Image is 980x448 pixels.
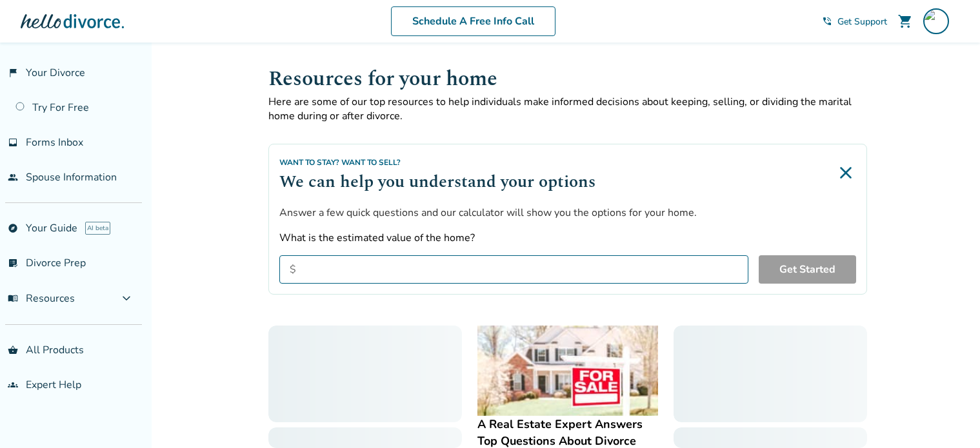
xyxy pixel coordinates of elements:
p: Here are some of our top resources to help individuals make informed decisions about keeping, sel... [268,95,867,123]
h2: We can help you understand your options [279,169,595,195]
span: Forms Inbox [26,135,83,150]
span: expand_more [119,291,134,306]
label: What is the estimated value of the home? [279,231,856,245]
span: Resources [8,291,75,306]
a: Schedule A Free Info Call [391,6,555,36]
img: A Real Estate Expert Answers Top Questions About Divorce and the Home [477,326,658,416]
span: Get Support [837,15,887,28]
span: phone_in_talk [822,16,832,26]
span: shopping_cart [897,14,913,29]
span: groups [8,380,18,390]
span: AI beta [85,222,110,235]
span: shopping_basket [8,345,18,355]
h1: Resources for your home [268,63,867,95]
a: phone_in_talkGet Support [822,15,887,28]
button: Get Started [759,255,856,284]
span: flag_2 [8,68,18,78]
span: menu_book [8,293,18,304]
span: people [8,172,18,182]
span: list_alt_check [8,258,18,268]
span: explore [8,223,18,233]
img: shwetha001@gmail.com [923,8,949,34]
span: Want to Stay? Want to Sell? [279,157,401,168]
p: Answer a few quick questions and our calculator will show you the options for your home. [279,205,856,220]
img: Close [835,162,856,183]
span: inbox [8,137,18,148]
